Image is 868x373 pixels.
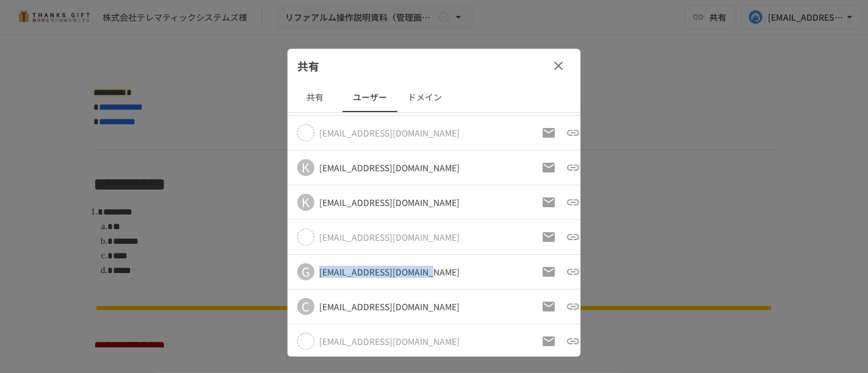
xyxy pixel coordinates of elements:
[537,190,561,215] button: 招待メールの再送
[537,294,561,319] button: 招待メールの再送
[319,266,460,278] div: [EMAIL_ADDRESS][DOMAIN_NAME]
[297,263,314,280] div: G
[561,329,585,353] button: 招待URLをコピー（以前のものは破棄）
[319,335,460,347] div: このユーザーはまだログインしていません。
[561,121,585,145] button: 招待URLをコピー（以前のものは破棄）
[397,83,452,112] button: ドメイン
[561,155,585,180] button: 招待URLをコピー（以前のものは破棄）
[288,49,580,83] div: 共有
[319,127,460,139] div: このユーザーはまだログインしていません。
[537,260,561,284] button: 招待メールの再送
[561,260,585,284] button: 招待URLをコピー（以前のものは破棄）
[561,190,585,215] button: 招待URLをコピー（以前のものは破棄）
[342,83,397,112] button: ユーザー
[537,329,561,353] button: 招待メールの再送
[537,225,561,249] button: 招待メールの再送
[288,83,342,112] button: 共有
[319,231,460,243] div: このユーザーはまだログインしていません。
[319,196,460,208] div: [EMAIL_ADDRESS][DOMAIN_NAME]
[561,294,585,319] button: 招待URLをコピー（以前のものは破棄）
[319,300,460,313] div: [EMAIL_ADDRESS][DOMAIN_NAME]
[537,155,561,180] button: 招待メールの再送
[297,159,314,176] div: K
[297,194,314,211] div: K
[537,121,561,145] button: 招待メールの再送
[297,298,314,315] div: C
[319,162,460,174] div: [EMAIL_ADDRESS][DOMAIN_NAME]
[561,225,585,249] button: 招待URLをコピー（以前のものは破棄）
